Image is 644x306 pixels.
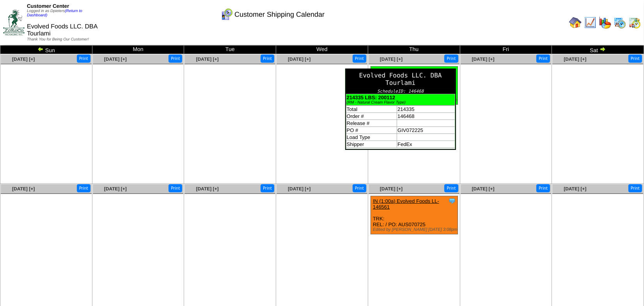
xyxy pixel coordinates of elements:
[37,46,44,52] img: arrowleft.gif
[444,55,458,63] button: Print
[346,141,397,148] td: Shipper
[276,46,368,54] td: Wed
[346,89,455,94] div: ScheduleID: 146468
[346,127,397,134] td: PO #
[569,16,582,29] img: home.gif
[288,56,310,62] a: [DATE] [+]
[346,120,397,127] td: Release #
[536,55,550,63] button: Print
[448,197,456,205] img: Tooltip
[346,113,397,120] td: Order #
[196,186,219,192] a: [DATE] [+]
[346,69,455,89] div: Evolved Foods LLC. DBA Tourlami
[27,23,98,37] span: Evolved Foods LLC. DBA Tourlami
[3,9,25,35] img: ZoRoCo_Logo(Green%26Foil)%20jpg.webp
[552,46,644,54] td: Sat
[564,186,586,192] a: [DATE] [+]
[12,56,35,62] a: [DATE] [+]
[600,46,606,52] img: arrowright.gif
[12,186,35,192] a: [DATE] [+]
[628,16,641,29] img: calendarinout.gif
[104,186,127,192] a: [DATE] [+]
[368,46,460,54] td: Thu
[169,184,182,192] button: Print
[220,8,233,21] img: calendarcustomer.gif
[448,67,456,75] img: Tooltip
[397,106,455,113] td: 214335
[472,186,495,192] a: [DATE] [+]
[346,134,397,141] td: Load Type
[373,198,439,210] a: IN (1:00a) Evolved Foods LL-146561
[380,56,403,62] a: [DATE] [+]
[27,9,82,18] span: Logged in as Dpieters
[27,9,82,18] a: (Return to Dashboard)
[584,16,596,29] img: line_graph.gif
[184,46,276,54] td: Tue
[397,113,455,120] td: 146468
[460,46,552,54] td: Fri
[371,67,458,105] div: TRK: FedEx REL: / PO: GIV072225
[448,70,456,76] a: Evolved Foods LLC. DBA Tourlami ScheduleID: 146468 214335 LBS: 200112 (RM - Natural Cream Flavor ...
[77,184,90,192] button: Print
[628,55,642,63] button: Print
[380,186,403,192] a: [DATE] [+]
[599,16,611,29] img: graph.gif
[564,56,586,62] a: [DATE] [+]
[0,46,92,54] td: Sun
[397,141,455,148] td: FedEx
[261,184,274,192] button: Print
[397,127,455,134] td: GIV072225
[77,55,90,63] button: Print
[536,184,550,192] button: Print
[371,196,458,234] div: TRK: REL: / PO: AUS070725
[234,11,325,19] span: Customer Shipping Calendar
[614,16,626,29] img: calendarprod.gif
[169,55,182,63] button: Print
[104,56,127,62] a: [DATE] [+]
[353,184,366,192] button: Print
[261,55,274,63] button: Print
[472,56,495,62] a: [DATE] [+]
[373,227,458,232] div: Edited by [PERSON_NAME] [DATE] 3:08pm
[353,55,366,63] button: Print
[347,95,395,100] b: 214335 LBS: 200112
[92,46,184,54] td: Mon
[347,100,454,105] div: (RM - Natural Cream Flavor Type)
[444,184,458,192] button: Print
[346,106,397,113] td: Total
[27,3,69,9] span: Customer Center
[628,184,642,192] button: Print
[196,56,219,62] a: [DATE] [+]
[288,186,310,192] a: [DATE] [+]
[27,37,89,42] span: Thank You for Being Our Customer!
